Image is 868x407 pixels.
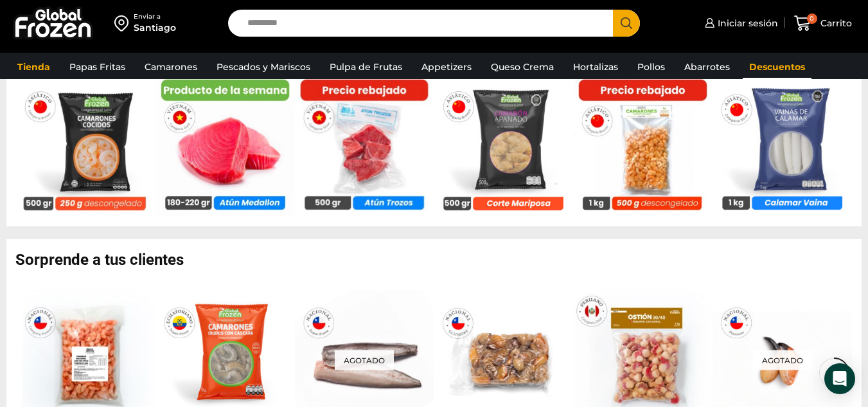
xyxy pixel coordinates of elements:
p: Agotado [335,350,394,370]
div: Open Intercom Messenger [824,363,855,394]
h2: Sorprende a tus clientes [15,252,862,267]
a: Pescados y Mariscos [210,55,317,79]
a: Pollos [631,55,671,79]
a: Papas Fritas [63,55,132,79]
a: 0 Carrito [791,8,855,39]
a: Descuentos [743,55,811,79]
img: address-field-icon.svg [114,12,134,34]
span: Iniciar sesión [714,17,778,30]
div: Enviar a [134,12,176,21]
button: Search button [613,10,640,37]
span: 0 [807,14,817,24]
span: Carrito [817,17,852,30]
a: Queso Crema [484,55,560,79]
p: Agotado [753,350,812,370]
a: Tienda [11,55,57,79]
a: Appetizers [415,55,478,79]
a: Pulpa de Frutas [323,55,409,79]
a: Hortalizas [567,55,624,79]
div: Santiago [134,21,176,34]
a: Iniciar sesión [702,10,778,36]
a: Camarones [138,55,204,79]
a: Abarrotes [678,55,736,79]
